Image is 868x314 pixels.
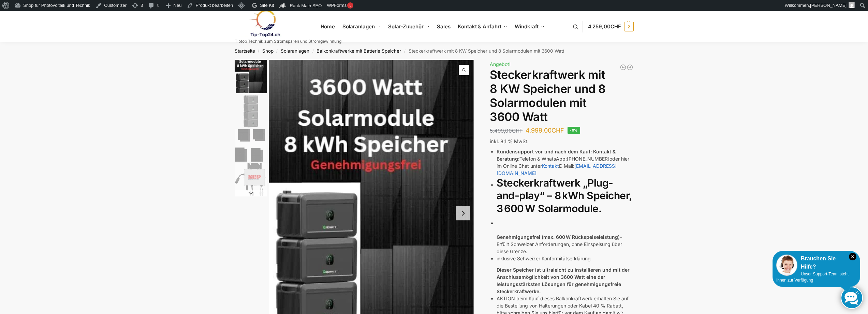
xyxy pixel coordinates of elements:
span: Unser Support-Team steht Ihnen zur Verfügung [776,272,849,283]
span: Rank Math SEO [290,3,322,8]
li: 3 / 4 [233,128,267,162]
li: Telefon & WhatsApp: oder hier im Online Chat unter E-Mail: [497,148,633,177]
a: Kontakt & Anfahrt [455,11,510,42]
nav: Breadcrumb [222,42,646,60]
span: Solaranlagen [342,23,375,30]
a: Startseite [235,48,255,54]
i: Schließen [849,253,856,260]
img: Solaranlagen, Speicheranlagen und Energiesparprodukte [235,10,294,37]
nav: Cart contents [588,11,634,43]
a: Shop [262,48,274,54]
img: Benutzerbild von Rupert Spoddig [849,2,855,8]
span: CHF [551,127,564,134]
img: Customer service [776,255,797,276]
a: 900/600 mit 2,2 kWh Marstek Speicher [627,64,633,71]
strong: Kundensupport vor und nach dem Kauf: [497,149,592,154]
span: / [309,49,317,54]
span: Site Kit [260,3,274,8]
span: Kontakt & Anfahrt [458,23,501,30]
a: Sales [434,11,453,42]
img: 6 Module bificiaL [235,129,267,162]
div: 3 [347,2,353,9]
span: / [255,49,262,54]
a: Solaranlagen [281,48,309,54]
span: 4.259,00 [588,23,621,30]
p: inklusive Schweizer Konformitätserklärung [497,255,633,262]
strong: Kontakt & Beratung: [497,149,616,162]
span: inkl. 8,1 % MwSt. [490,138,529,144]
img: NEP_800 [235,163,267,196]
bdi: 5.499,00 [490,127,523,134]
h2: Steckerkraftwerk „Plug-and-play“ – 8 kWh Speicher, 3 600 W Solarmodule. [497,177,633,215]
span: CHF [610,23,621,30]
img: 8kw-3600-watt-Collage.jpg [235,60,267,93]
a: Balkonkraftwerke mit Batterie Speicher [317,48,401,54]
img: Balkonkraftwerk mit 3600 Watt [235,95,267,127]
span: / [401,49,408,54]
tcxspan: Call +41 (0)784701155 via 3CX [567,156,609,162]
button: Next slide [456,206,470,220]
button: Next slide [235,190,267,196]
span: / [274,49,281,54]
bdi: 4.999,00 [526,127,564,134]
span: Sales [437,23,451,30]
strong: Dieser Speicher ist ultraleicht zu installieren und mit der Anschlussmöglichkeit von 3600 Watt ei... [497,267,630,294]
h1: Steckerkraftwerk mit 8 KW Speicher und 8 Solarmodulen mit 3600 Watt [490,68,633,124]
a: Kontakt [542,163,559,169]
a: Solaranlagen [339,11,383,42]
li: 2 / 4 [233,94,267,128]
p: Tiptop Technik zum Stromsparen und Stromgewinnung [235,39,341,43]
span: Windkraft [515,23,539,30]
p: – Erfüllt Schweizer Anforderungen, ohne Einspeisung über diese Grenze. [497,233,633,255]
a: Solar-Zubehör [385,11,432,42]
span: CHF [512,127,523,134]
li: 4 / 4 [233,162,267,196]
span: Angebot! [490,61,511,67]
span: -9% [568,127,580,134]
a: Flexible Solarpanels (2×120 W) & SolarLaderegler [620,64,627,71]
strong: Genehmigungsfrei (max. 600 W Rückspeiseleistung) [497,234,620,240]
li: 1 / 4 [233,60,267,94]
a: 4.259,00CHF 2 [588,16,634,37]
a: Windkraft [512,11,548,42]
span: 2 [624,22,634,31]
span: [PERSON_NAME] [810,3,847,8]
div: Brauchen Sie Hilfe? [776,255,856,271]
span: Solar-Zubehör [388,23,424,30]
a: [EMAIL_ADDRESS][DOMAIN_NAME] [497,163,617,176]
